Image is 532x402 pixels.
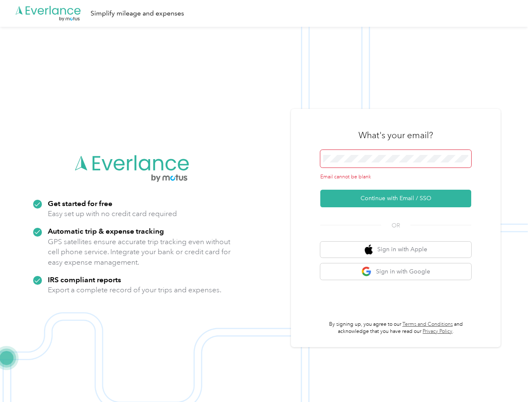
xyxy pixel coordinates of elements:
p: Easy set up with no credit card required [48,209,177,219]
a: Terms and Conditions [402,321,453,327]
a: Privacy Policy [423,328,452,335]
strong: IRS compliant reports [48,275,121,284]
strong: Get started for free [48,199,112,208]
div: Email cannot be blank [320,173,471,181]
img: apple logo [365,245,373,255]
button: google logoSign in with Google [320,263,471,280]
h3: What's your email? [358,129,433,141]
p: Export a complete record of your trips and expenses. [48,285,221,295]
p: GPS satellites ensure accurate trip tracking even without cell phone service. Integrate your bank... [48,237,231,268]
button: apple logoSign in with Apple [320,242,471,258]
span: OR [381,221,410,230]
p: By signing up, you agree to our and acknowledge that you have read our . [320,321,471,335]
button: Continue with Email / SSO [320,190,471,207]
img: google logo [361,266,372,277]
div: Simplify mileage and expenses [91,8,184,19]
strong: Automatic trip & expense tracking [48,227,164,235]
